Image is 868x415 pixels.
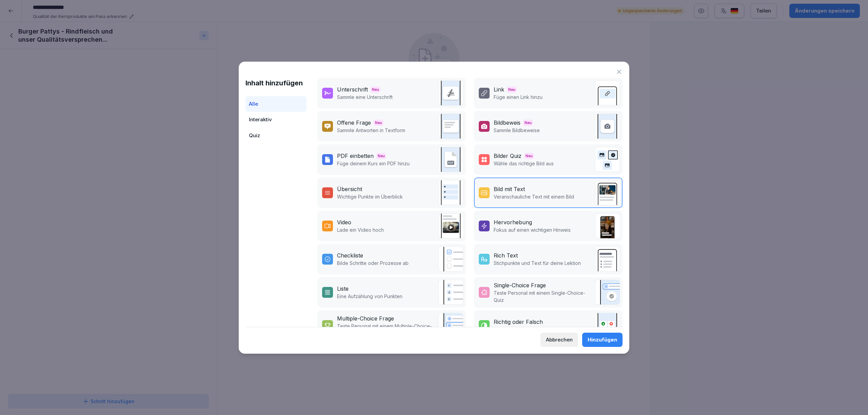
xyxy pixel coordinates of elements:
span: Neu [507,86,517,93]
span: Neu [371,86,380,93]
p: Füge einen Link hinzu [494,94,542,101]
p: Lade ein Video hoch [337,226,384,233]
div: Video [337,218,351,226]
img: text_image.png [595,180,620,205]
p: Veranschauliche Text mit einem Bild [494,193,574,200]
div: Unterschrift [337,85,368,94]
p: Stichpunkte und Text für deine Lektion [494,260,581,267]
p: Eine Aufzählung von Punkten [337,293,402,300]
div: Hinzufügen [588,336,617,344]
div: Alle [245,96,307,112]
div: Hervorhebung [494,218,532,226]
p: Fokus auf einen wichtigen Hinweis [494,226,571,233]
img: text_response.svg [438,114,463,139]
p: Wähle das richtige Bild aus [494,160,554,167]
p: Sammle Bildbeweise [494,127,540,134]
img: quiz.svg [438,313,463,338]
div: Bildbeweis [494,119,520,127]
span: Neu [523,120,533,126]
img: single_choice_quiz.svg [595,280,620,305]
div: Checkliste [337,251,363,260]
img: true_false.svg [595,313,620,338]
div: Multiple-Choice Frage [337,314,394,323]
img: list.svg [438,280,463,305]
img: signature.svg [438,81,463,106]
p: Wichtige Punkte im Überblick [337,193,403,200]
div: PDF einbetten [337,152,374,160]
p: Füge deinem Kurs ein PDF hinzu [337,160,410,167]
p: Teste Personal mit einem Multiple-Choice-Quiz [337,323,435,337]
button: Hinzufügen [582,333,623,347]
div: Offene Frage [337,119,371,127]
div: Single-Choice Frage [494,281,546,289]
p: Bilde Schritte oder Prozesse ab [337,260,409,267]
p: Sammle eine Unterschrift [337,94,393,101]
div: Link [494,85,504,94]
p: Teste Personal mit einem Single-Choice-Quiz [494,289,591,304]
div: Interaktiv [245,112,307,128]
p: Ist diese Aussage richtig oder falsch? [494,326,577,333]
span: Neu [524,153,534,159]
div: Bild mit Text [494,185,525,193]
div: Abbrechen [546,336,573,344]
img: richtext.svg [595,247,620,272]
img: checklist.svg [438,247,463,272]
p: Sammle Antworten in Textform [337,127,405,134]
div: Quiz [245,128,307,144]
img: overview.svg [438,180,463,205]
img: link.svg [595,81,620,106]
img: callout.png [595,213,620,238]
button: Abbrechen [540,333,578,347]
div: Übersicht [337,185,362,193]
span: Neu [376,153,386,159]
div: Rich Text [494,251,518,260]
span: Neu [374,120,383,126]
h1: Inhalt hinzufügen [245,78,307,88]
div: Bilder Quiz [494,152,521,160]
div: Liste [337,285,349,293]
img: image_upload.svg [595,114,620,139]
img: pdf_embed.svg [438,147,463,172]
img: image_quiz.svg [595,147,620,172]
div: Richtig oder Falsch [494,318,543,326]
img: video.png [438,213,463,238]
